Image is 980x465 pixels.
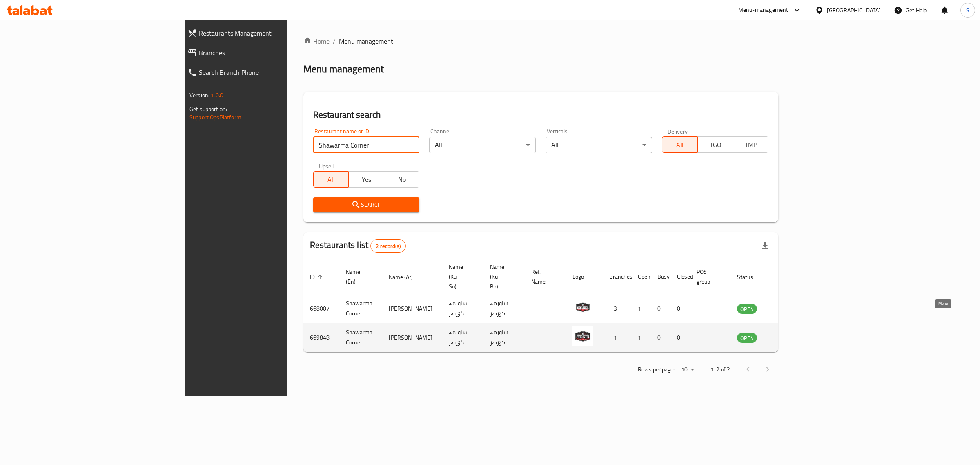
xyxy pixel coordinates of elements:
span: All [317,174,346,186]
td: [PERSON_NAME] [382,294,442,323]
td: شاورمە کۆرنەر [483,323,525,352]
td: 1 [631,323,651,352]
button: Yes [348,171,384,188]
a: Restaurants Management [181,23,349,43]
th: Action [773,259,802,294]
span: Name (Ar) [389,272,423,282]
th: Closed [670,259,690,294]
span: POS group [697,267,721,286]
p: Rows per page: [638,364,675,375]
td: شاورمە کۆرنەر [442,323,483,352]
div: All [546,137,652,153]
span: Version: [189,90,209,101]
span: Name (Ku-So) [449,262,474,291]
nav: breadcrumb [303,36,778,46]
span: Search Branch Phone [199,67,343,77]
h2: Restaurant search [313,109,768,121]
a: Support.OpsPlatform [189,112,241,123]
label: Upsell [319,163,334,169]
div: [GEOGRAPHIC_DATA] [827,6,881,15]
p: 1-2 of 2 [710,364,730,375]
span: Branches [199,48,343,58]
span: Restaurants Management [199,28,343,38]
th: Busy [651,259,670,294]
th: Open [631,259,651,294]
h2: Restaurants list [310,239,406,253]
td: 3 [603,294,631,323]
span: Name (En) [346,267,372,286]
span: TMP [736,139,765,151]
span: ID [310,272,325,282]
button: TMP [733,136,768,153]
div: OPEN [737,333,757,343]
span: 1.0.0 [211,90,223,101]
span: All [666,139,695,151]
button: Search [313,197,420,212]
th: Logo [566,259,603,294]
span: Status [737,272,764,282]
div: Total records count [370,239,406,253]
td: 1 [603,323,631,352]
td: [PERSON_NAME] [382,323,442,352]
td: 0 [670,323,690,352]
span: No [388,174,416,186]
a: Search Branch Phone [181,63,349,82]
td: 1 [631,294,651,323]
span: Get support on: [189,104,227,114]
span: 2 record(s) [371,242,405,250]
span: OPEN [737,304,757,314]
td: 0 [651,323,670,352]
div: All [429,137,536,153]
span: TGO [701,139,730,151]
span: OPEN [737,333,757,343]
td: Shawarma Corner [339,294,382,323]
td: شاورمە کۆرنەر [442,294,483,323]
div: Export file [755,236,775,256]
button: All [313,171,349,188]
div: Menu-management [738,5,788,15]
span: S [966,6,969,15]
button: TGO [697,136,733,153]
span: Search [320,200,413,210]
button: No [384,171,420,188]
table: enhanced table [303,259,802,352]
img: Shawarma Corner [572,326,593,346]
button: All [662,136,698,153]
td: 0 [670,294,690,323]
img: Shawarma Corner [572,297,593,317]
h2: Menu management [303,63,384,76]
a: Branches [181,43,349,63]
td: شاورمە کۆرنەر [483,294,525,323]
span: Ref. Name [531,267,556,286]
span: Menu management [339,36,393,46]
input: Search for restaurant name or ID.. [313,137,420,153]
span: Name (Ku-Ba) [490,262,515,291]
label: Delivery [668,128,688,134]
td: 0 [651,294,670,323]
td: Shawarma Corner [339,323,382,352]
th: Branches [603,259,631,294]
span: Yes [352,174,381,186]
div: Rows per page: [678,364,697,376]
